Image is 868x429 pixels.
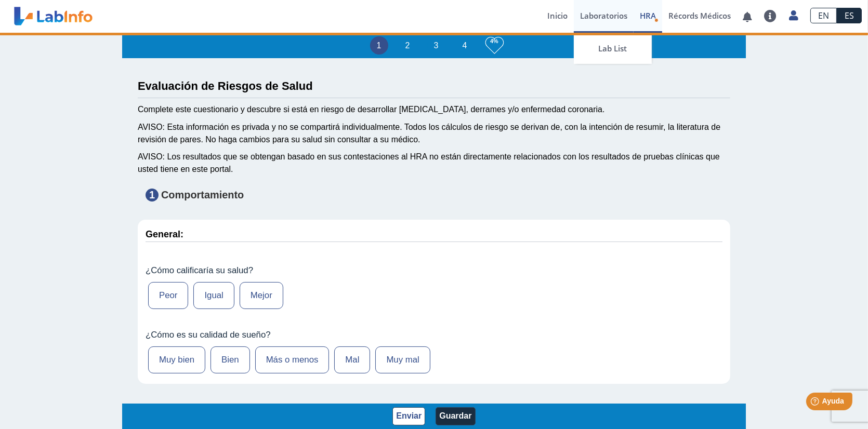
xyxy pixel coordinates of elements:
[146,265,722,276] label: ¿Cómo calificaría su salud?
[240,282,283,309] label: Mejor
[640,10,656,21] span: HRA
[392,407,425,425] button: Enviar
[138,103,730,116] div: Complete este cuestionario y descubre si está en riesgo de desarrollar [MEDICAL_DATA], derrames y...
[436,407,475,425] button: Guardar
[427,36,445,55] li: 3
[837,8,862,23] a: ES
[775,388,857,418] iframe: Help widget launcher
[456,36,474,55] li: 4
[138,151,730,176] div: AVISO: Los resultados que se obtengan basado en sus contestaciones al HRA no están directamente r...
[255,346,330,373] label: Más o menos
[193,282,234,309] label: Igual
[211,346,250,373] label: Bien
[574,33,652,64] a: Lab List
[148,282,188,309] label: Peor
[485,35,504,48] h3: 4%
[138,121,730,146] div: AVISO: Esta información es privada y no se compartirá individualmente. Todos los cálculos de ries...
[148,346,205,373] label: Muy bien
[810,8,837,23] a: EN
[399,36,417,55] li: 2
[138,79,730,92] h3: Evaluación de Riesgos de Salud
[146,330,722,340] label: ¿Cómo es su calidad de sueño?
[146,229,183,239] strong: General:
[161,189,244,200] strong: Comportamiento
[370,36,388,55] li: 1
[146,189,159,202] span: 1
[375,346,430,373] label: Muy mal
[334,346,370,373] label: Mal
